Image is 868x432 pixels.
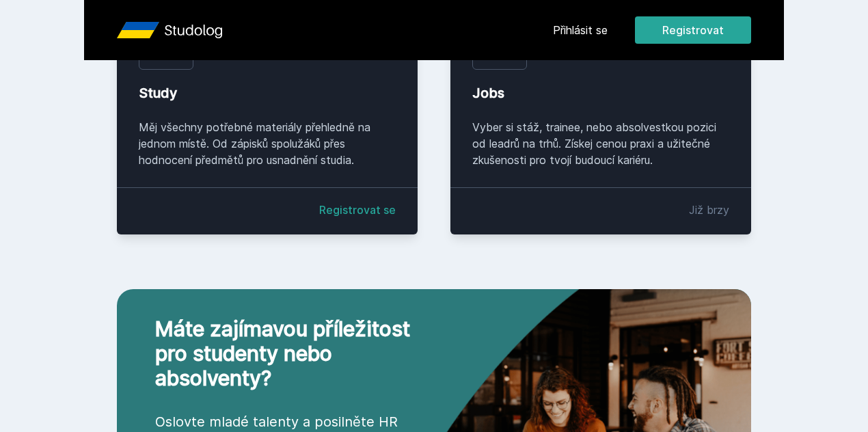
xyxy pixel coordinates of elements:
[553,22,608,38] a: Přihlásit se
[155,316,429,390] h2: Máte zajímavou příležitost pro studenty nebo absolventy?
[139,119,396,168] div: Měj všechny potřebné materiály přehledně na jednom místě. Od zápisků spolužáků přes hodnocení pře...
[472,83,729,103] div: Jobs
[319,202,396,218] a: Registrovat se
[139,83,396,103] div: Study
[635,16,751,44] button: Registrovat
[689,202,729,218] div: Již brzy
[472,119,729,168] div: Vyber si stáž, trainee, nebo absolvestkou pozici od leadrů na trhů. Získej cenou praxi a užitečné...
